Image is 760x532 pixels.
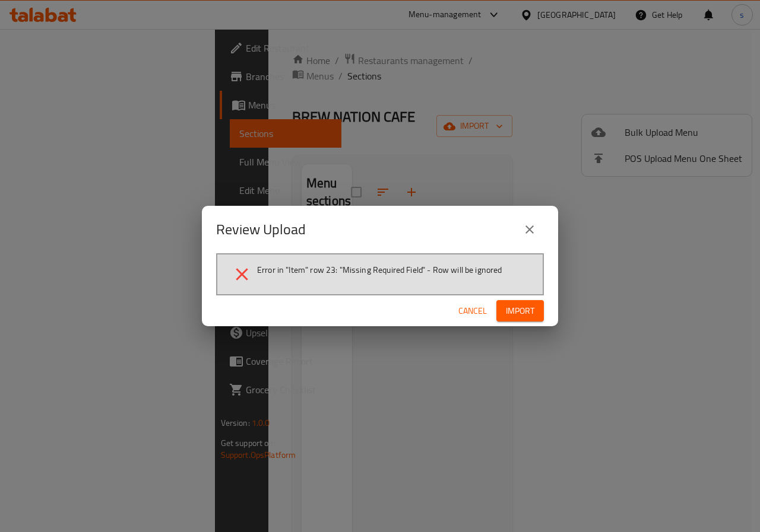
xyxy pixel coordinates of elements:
button: Cancel [454,300,492,322]
span: Import [506,304,534,318]
span: Cancel [458,304,487,318]
h2: Review Upload [216,220,306,239]
button: close [515,215,544,244]
span: Error in "Item" row 23: "Missing Required Field" - Row will be ignored [257,264,502,276]
button: Import [496,300,544,322]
